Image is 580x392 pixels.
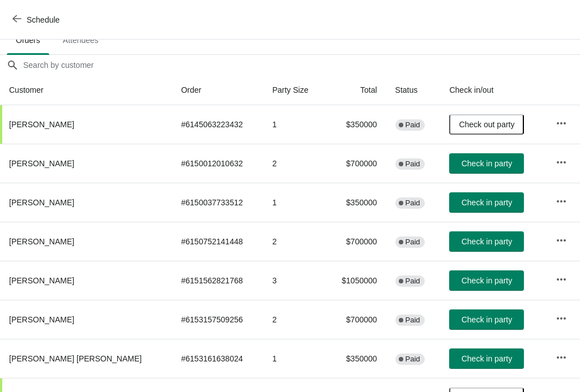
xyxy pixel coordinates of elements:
[325,105,386,144] td: $350000
[172,300,263,339] td: # 6153157509256
[172,261,263,300] td: # 6151562821768
[462,237,512,246] span: Check in party
[406,120,420,130] span: Paid
[325,144,386,183] td: $700000
[406,355,420,364] span: Paid
[325,300,386,339] td: $700000
[9,198,74,207] span: [PERSON_NAME]
[9,354,142,363] span: [PERSON_NAME] [PERSON_NAME]
[406,316,420,325] span: Paid
[172,144,263,183] td: # 6150012010632
[462,198,512,207] span: Check in party
[462,276,512,285] span: Check in party
[7,30,49,50] span: Orders
[263,261,325,300] td: 3
[449,114,524,135] button: Check out party
[462,159,512,168] span: Check in party
[27,15,59,24] span: Schedule
[325,339,386,378] td: $350000
[263,222,325,261] td: 2
[9,237,74,246] span: [PERSON_NAME]
[6,10,69,30] button: Schedule
[263,105,325,144] td: 1
[462,354,512,363] span: Check in party
[325,261,386,300] td: $1050000
[9,120,74,129] span: [PERSON_NAME]
[406,160,420,169] span: Paid
[386,75,441,105] th: Status
[406,277,420,286] span: Paid
[263,183,325,222] td: 1
[325,222,386,261] td: $700000
[172,75,263,105] th: Order
[172,105,263,144] td: # 6145063223432
[406,199,420,208] span: Paid
[325,183,386,222] td: $350000
[449,231,524,252] button: Check in party
[172,222,263,261] td: # 6150752141448
[263,144,325,183] td: 2
[449,270,524,291] button: Check in party
[449,309,524,330] button: Check in party
[172,183,263,222] td: # 6150037733512
[406,238,420,247] span: Paid
[449,348,524,369] button: Check in party
[325,75,386,105] th: Total
[172,339,263,378] td: # 6153161638024
[459,120,514,129] span: Check out party
[263,339,325,378] td: 1
[449,192,524,213] button: Check in party
[54,30,108,50] span: Attendees
[263,300,325,339] td: 2
[9,276,74,285] span: [PERSON_NAME]
[263,75,325,105] th: Party Size
[23,55,580,75] input: Search by customer
[9,159,74,168] span: [PERSON_NAME]
[462,315,512,324] span: Check in party
[440,75,546,105] th: Check in/out
[449,153,524,174] button: Check in party
[9,315,74,324] span: [PERSON_NAME]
